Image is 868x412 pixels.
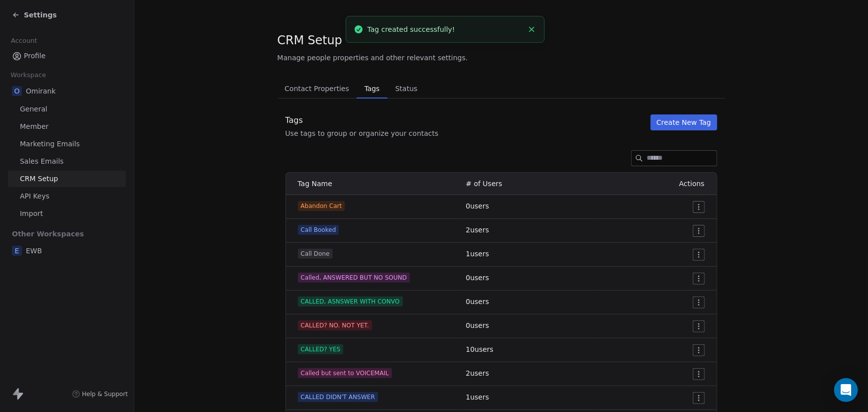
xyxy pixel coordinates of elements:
div: Tags [286,114,439,126]
span: General [20,104,47,114]
span: Marketing Emails [20,139,80,149]
span: # of Users [466,180,502,188]
span: 1 users [466,393,489,401]
span: EWB [26,246,42,256]
span: Manage people properties and other relevant settings. [278,53,468,63]
div: Use tags to group or organize your contacts [286,128,439,138]
a: Sales Emails [8,153,126,170]
span: Called but sent to VOICEMAIL [298,368,392,378]
button: Close toast [525,23,538,36]
span: Import [20,208,43,219]
span: O [12,86,22,96]
span: Called, ANSWERED BUT NO SOUND [298,273,410,283]
div: Tag created successfully! [368,24,523,35]
a: Help & Support [72,390,128,398]
span: Call Booked [298,225,339,235]
span: CALLED? YES [298,344,344,354]
span: Omirank [26,86,56,96]
span: Call Done [298,249,333,259]
span: Help & Support [82,390,128,398]
span: 0 users [466,298,489,306]
span: Profile [24,51,46,61]
span: CRM Setup [20,174,58,184]
span: 1 users [466,250,489,258]
button: Create New Tag [651,114,717,130]
a: Import [8,206,126,222]
span: CALLED DIDN'T ANSWER [298,392,378,402]
div: Open Intercom Messenger [834,378,858,402]
span: 2 users [466,226,489,234]
span: Abandon Cart [298,201,345,211]
span: Member [20,121,49,132]
a: General [8,101,126,117]
a: Marketing Emails [8,136,126,152]
span: API Keys [20,191,49,202]
span: Status [391,82,422,96]
span: Actions [679,180,704,188]
span: Tag Name [298,180,332,188]
a: CRM Setup [8,171,126,187]
a: Profile [8,48,126,64]
span: Other Workspaces [8,226,88,242]
span: E [12,246,22,256]
a: Member [8,118,126,135]
span: Account [6,33,41,48]
span: Settings [24,10,57,20]
span: 0 users [466,274,489,282]
a: API Keys [8,188,126,205]
span: 2 users [466,369,489,377]
span: CALLED? NO. NOT YET. [298,320,372,330]
span: 0 users [466,202,489,210]
span: Tags [361,82,384,96]
span: Workspace [6,68,50,83]
a: Settings [12,10,57,20]
span: CALLED, ASNSWER WITH CONVO [298,297,403,307]
span: CRM Setup [278,33,342,48]
span: Contact Properties [281,82,353,96]
span: 10 users [466,345,494,353]
span: Sales Emails [20,156,64,167]
span: 0 users [466,321,489,329]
